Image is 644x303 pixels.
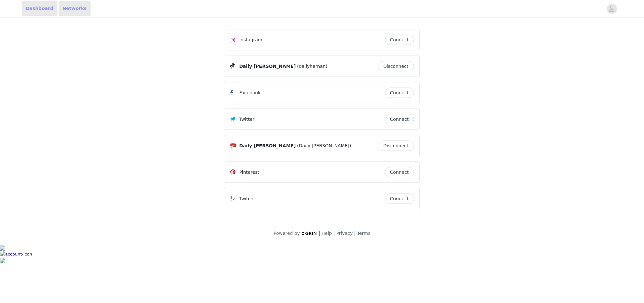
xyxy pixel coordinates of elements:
a: Terms [357,231,370,236]
button: Connect [385,167,414,177]
span: | [354,231,356,236]
a: Privacy [336,231,353,236]
a: Networks [59,1,91,16]
span: (dailyhernan) [297,63,327,70]
span: Daily [PERSON_NAME] [239,63,296,70]
img: Instagram Icon [230,37,235,43]
p: Facebook [239,89,261,96]
button: Disconnect [378,141,414,151]
p: Twitch [239,195,254,202]
button: Connect [385,114,414,124]
span: (Daily [PERSON_NAME]) [297,142,351,149]
p: Twitter [239,116,255,123]
span: | [319,231,320,236]
a: Help [322,231,332,236]
button: Connect [385,193,414,204]
img: logo [301,231,317,235]
button: Connect [385,35,414,45]
div: avatar [609,4,615,14]
span: Daily [PERSON_NAME] [239,142,296,149]
p: Instagram [239,37,262,43]
span: Powered by [274,231,300,236]
a: Dashboard [22,1,57,16]
button: Connect [385,88,414,98]
span: | [333,231,335,236]
button: Disconnect [378,61,414,71]
p: Pinterest [239,169,259,176]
